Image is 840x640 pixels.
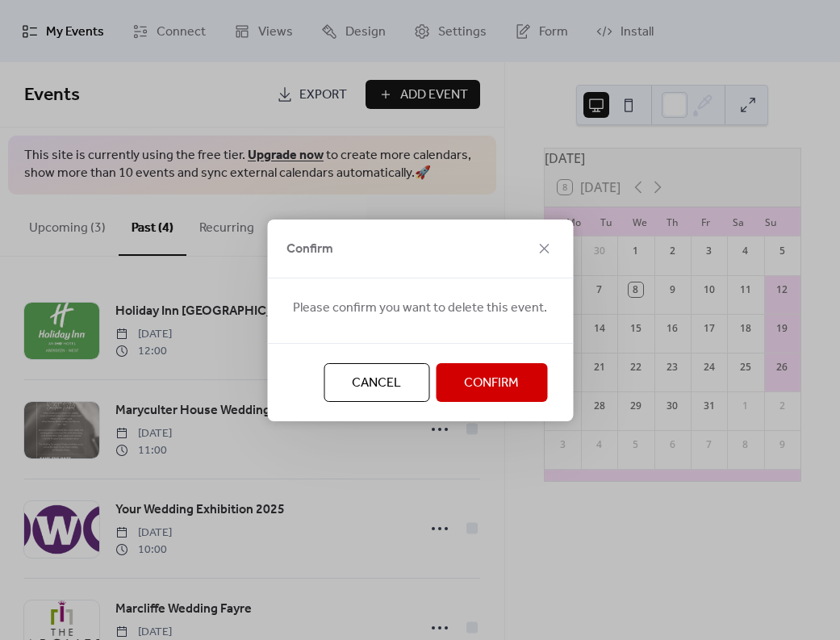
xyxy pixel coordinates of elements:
[293,299,547,318] span: Please confirm you want to delete this event.
[324,363,429,402] button: Cancel
[352,374,401,393] span: Cancel
[436,363,547,402] button: Confirm
[464,374,519,393] span: Confirm
[286,240,333,259] span: Confirm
